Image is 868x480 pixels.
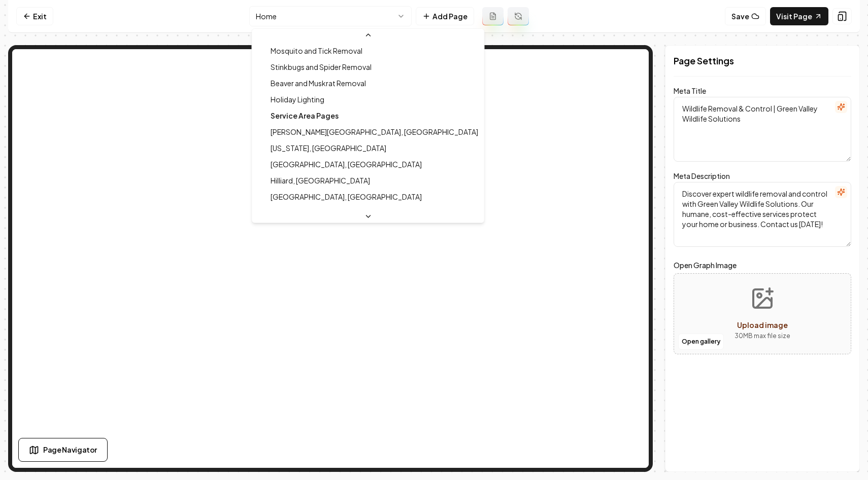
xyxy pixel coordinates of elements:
div: Service Area Pages [254,107,482,124]
span: Beaver and Muskrat Removal [271,78,366,88]
span: [GEOGRAPHIC_DATA], [GEOGRAPHIC_DATA] [271,192,422,202]
span: Holiday Lighting [271,94,324,104]
span: Mosquito and Tick Removal [271,46,362,56]
span: [GEOGRAPHIC_DATA], [GEOGRAPHIC_DATA] [271,159,422,169]
span: Stinkbugs and Spider Removal [271,62,372,72]
span: [US_STATE], [GEOGRAPHIC_DATA] [271,143,386,153]
span: Hilliard, [GEOGRAPHIC_DATA] [271,175,370,186]
span: [GEOGRAPHIC_DATA], [GEOGRAPHIC_DATA] [271,208,422,218]
span: [PERSON_NAME][GEOGRAPHIC_DATA], [GEOGRAPHIC_DATA] [271,127,478,137]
